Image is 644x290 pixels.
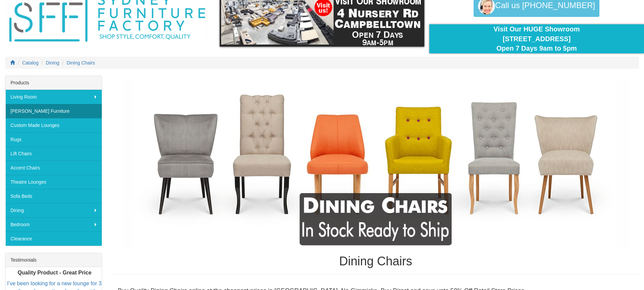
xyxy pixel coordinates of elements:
[434,24,639,53] div: Visit Our HUGE Showroom [STREET_ADDRESS] Open 7 Days 9am to 5pm
[67,60,95,65] a: Dining Chairs
[122,79,629,248] img: Dining Chairs
[22,60,39,65] a: Catalog
[5,147,102,161] a: Lift Chairs
[5,253,102,267] div: Testimonials
[5,132,102,147] a: Rugs
[112,255,639,268] h1: Dining Chairs
[5,189,102,203] a: Sofa Beds
[5,90,102,104] a: Living Room
[18,270,92,275] b: Quality Product - Great Price
[5,104,102,118] a: [PERSON_NAME] Furniture
[46,60,59,65] a: Dining
[5,203,102,217] a: Dining
[5,161,102,175] a: Accent Chairs
[5,175,102,189] a: Theatre Lounges
[5,217,102,232] a: Bedroom
[5,118,102,132] a: Custom Made Lounges
[5,76,102,90] div: Products
[5,232,102,246] a: Clearance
